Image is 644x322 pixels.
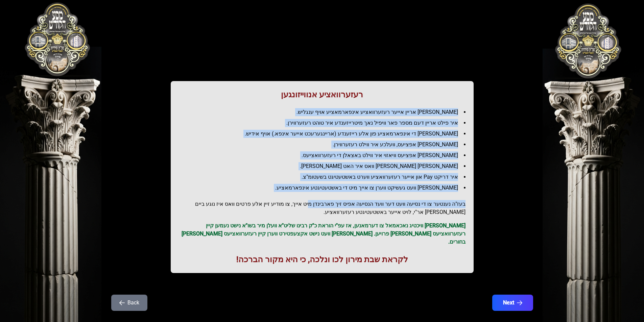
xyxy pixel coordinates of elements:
[184,141,466,149] li: [PERSON_NAME] אפציעס, וועלכע איר ווילט רעזערווירן.
[492,295,533,311] button: Next
[179,200,466,216] h2: בעז"ה נענטער צו די נסיעה וועט דער וועד הנסיעה אפיס זיך פארבינדן מיט אייך, צו מודיע זיין אלע פרטים...
[179,222,466,246] p: [PERSON_NAME] וויכטיג נאכאמאל צו דערמאנען, אז עפ"י הוראת כ"ק רבינו שליט"א וועלן מיר בשו"א נישט נע...
[184,151,466,159] li: [PERSON_NAME] אפציעס וויאזוי איר ווילט באצאלן די רעזערוואציעס.
[184,184,466,192] li: [PERSON_NAME] וועט געשיקט ווערן צו אייך מיט די באשטעטיגטע אינפארמאציע.
[184,108,466,116] li: [PERSON_NAME] אריין אייער רעזערוואציע אינפארמאציע אויף ענגליש.
[184,119,466,127] li: איר פילט אריין דעם מספר פאר וויפיל נאך מיטרייזענדע איר טוהט רעזערווירן.
[179,89,466,100] h1: רעזערוואציע אנווייזונגען
[184,162,466,170] li: [PERSON_NAME] [PERSON_NAME] וואס איר האט [PERSON_NAME].
[184,173,466,181] li: איר דריקט Pay און אייער רעזערוואציע ווערט באשטעטיגט בשעטומ"צ.
[184,130,466,138] li: [PERSON_NAME] די אינפארמאציע פון אלע רייזענדע (אריינגערעכט אייער אינפא.) אויף אידיש.
[179,254,466,265] h1: לקראת שבת מירון לכו ונלכה, כי היא מקור הברכה!
[111,295,147,311] button: Back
